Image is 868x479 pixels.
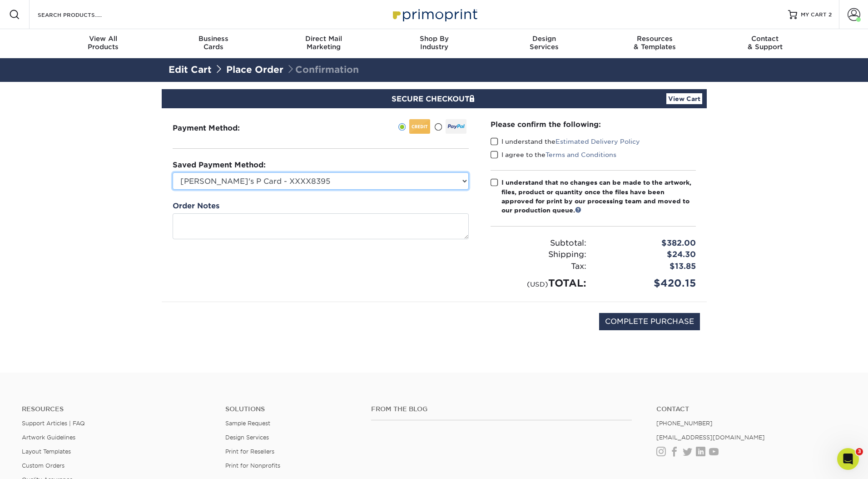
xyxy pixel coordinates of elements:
[546,151,616,158] a: Terms and Conditions
[501,178,696,215] div: I understand that no changes can be made to the artwork, files, product or quantity once the file...
[556,138,640,145] a: Estimated Delivery Policy
[268,35,379,43] span: Direct Mail
[656,405,846,413] a: Contact
[656,420,713,427] a: [PHONE_NUMBER]
[379,35,489,43] span: Shop By
[379,29,489,58] a: Shop ByIndustry
[379,35,489,51] div: Industry
[48,35,159,43] span: View All
[491,119,696,130] div: Please confirm the following:
[22,448,71,455] a: Layout Templates
[392,95,477,103] span: SECURE CHECKOUT
[22,405,212,413] h4: Resources
[484,237,593,249] div: Subtotal:
[484,261,593,272] div: Tax:
[225,462,280,469] a: Print for Nonprofits
[48,35,159,51] div: Products
[22,434,75,441] a: Artwork Guidelines
[173,124,262,132] h3: Payment Method:
[593,249,703,261] div: $24.30
[48,29,159,58] a: View AllProducts
[593,237,703,249] div: $382.00
[600,29,710,58] a: Resources& Templates
[371,405,632,413] h4: From the Blog
[527,280,548,288] small: (USD)
[37,9,125,20] input: SEARCH PRODUCTS.....
[656,434,765,441] a: [EMAIL_ADDRESS][DOMAIN_NAME]
[389,5,480,24] img: Primoprint
[710,29,820,58] a: Contact& Support
[484,249,593,261] div: Shipping:
[225,420,270,427] a: Sample Request
[491,137,640,146] label: I understand the
[268,35,379,51] div: Marketing
[225,434,269,441] a: Design Services
[225,448,274,455] a: Print for Resellers
[491,150,616,159] label: I agree to the
[173,160,266,171] label: Saved Payment Method:
[158,35,268,51] div: Cards
[666,93,702,104] a: View Cart
[169,313,214,340] img: DigiCert Secured Site Seal
[286,64,359,75] span: Confirmation
[158,29,268,58] a: BusinessCards
[837,448,859,470] iframe: Intercom live chat
[801,11,827,19] span: MY CART
[489,35,600,43] span: Design
[599,313,700,330] input: COMPLETE PURCHASE
[856,448,863,455] span: 3
[158,35,268,43] span: Business
[600,35,710,43] span: Resources
[173,201,219,212] label: Order Notes
[710,35,820,51] div: & Support
[169,64,212,75] a: Edit Cart
[828,11,832,18] span: 2
[593,261,703,272] div: $13.85
[226,64,283,75] a: Place Order
[268,29,379,58] a: Direct MailMarketing
[22,420,85,427] a: Support Articles | FAQ
[484,276,593,291] div: TOTAL:
[489,29,600,58] a: DesignServices
[22,462,64,469] a: Custom Orders
[600,35,710,51] div: & Templates
[593,276,703,291] div: $420.15
[225,405,357,413] h4: Solutions
[489,35,600,51] div: Services
[710,35,820,43] span: Contact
